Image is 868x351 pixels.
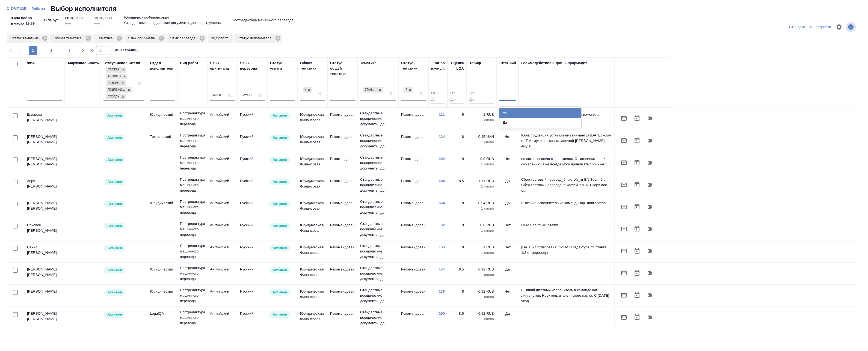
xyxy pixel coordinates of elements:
[297,242,327,261] td: Юридическая/Финансовая
[398,286,428,305] td: Рекомендован
[68,60,99,66] div: Маржинальность
[448,242,467,261] td: 9
[115,47,138,55] span: из 3 страниц
[617,200,630,213] button: Отправить предложение о работе
[147,286,177,305] td: Юридический
[497,198,519,217] td: Да
[237,242,267,261] td: Русский
[13,135,18,140] input: Выбери исполнителей, чтобы отправить приглашение на работу
[469,134,494,139] p: 0.45 UAH
[297,153,327,172] td: Юридическая/Финансовая
[13,157,18,162] input: Выбери исполнителей, чтобы отправить приглашение на работу
[469,222,494,228] p: 0.8 RUB
[207,220,237,239] td: Английский
[469,184,494,189] p: 1 слово
[327,264,357,283] td: Рекомендован
[617,267,630,280] button: Отправить предложение о работе
[54,35,84,41] p: Общая тематика
[24,308,65,327] td: [PERSON_NAME] [PERSON_NAME]
[107,290,122,295] p: Активен
[499,60,516,66] div: Штатный
[147,131,177,150] td: Технический
[24,286,65,305] td: [PERSON_NAME]
[644,156,657,169] button: Продолжить
[170,35,197,41] p: Язык перевода
[97,35,115,41] p: Тематика
[833,20,846,34] span: Настроить таблицу
[47,6,48,11] li: ‹
[630,156,644,169] button: Открыть календарь загрузки
[210,60,235,71] div: Язык оригинала
[448,153,467,172] td: 9
[11,15,35,21] p: 9 694 слово
[521,287,611,304] p: Бывший штатный исполнитель в команде юл. лингвистов. Носитель итальянского языка. С [DATE] уход...
[327,308,357,327] td: Рекомендован
[232,17,294,23] p: Постредактура машинного перевода
[469,162,494,167] p: 1 слово
[469,289,494,294] p: 0.92 RUB
[107,201,122,207] p: Активен
[272,290,287,295] p: Активен
[272,157,287,162] p: Активен
[439,112,445,117] a: 111
[469,250,494,255] p: 1 слово
[644,200,657,213] button: Продолжить
[327,175,357,195] td: Рекомендован
[431,97,445,103] input: До
[237,308,267,327] td: Русский
[107,113,122,118] p: Активен
[24,198,65,217] td: [PERSON_NAME] [PERSON_NAME]
[521,177,611,193] p: Сбер тестовый перевод_6 частей_ru-EN Зоря- 2 оч. Сбер тестовый перевод_6 частей_en_RU Зоря.do...
[243,93,255,98] div: Русский
[469,294,494,300] p: 1 слово
[24,109,65,128] td: Швецова [PERSON_NAME]
[13,224,18,228] input: Выбери исполнителей, чтобы отправить приглашение на работу
[104,16,113,20] p: 12:00
[450,97,464,103] input: До
[106,80,126,87] div: Стажер, Активен, Резерв, Подлежит внедрению, Создан
[327,286,357,305] td: Рекомендован
[360,265,396,282] p: Стандартные юридические документы, до...
[65,48,74,53] span: 3
[403,87,414,93] div: Рекомендован
[106,94,120,100] div: Создан
[398,242,428,261] td: Рекомендован
[237,175,267,195] td: Русский
[617,222,630,236] button: Отправить предложение о работе
[644,112,657,125] button: Продолжить
[297,131,327,150] td: Юридическая/Финансовая
[24,242,65,261] td: Пахно [PERSON_NAME]
[107,245,122,251] p: Активен
[103,311,144,318] div: Рядовой исполнитель: назначай с учетом рейтинга
[207,175,237,195] td: Английский
[448,175,467,195] td: 8.5
[327,131,357,150] td: Рекомендован
[450,90,464,97] input: От
[180,221,205,237] p: Постредактура машинного перевода
[13,268,18,273] input: Выбери исполнителей, чтобы отправить приглашение на работу
[398,109,428,128] td: Рекомендован
[469,139,494,145] p: 1 слово
[630,289,644,302] button: Открыть календарь загрузки
[272,113,287,118] p: Активен
[360,243,396,260] p: Стандартные юридические документы, до...
[24,153,65,172] td: [PERSON_NAME] [PERSON_NAME]
[13,180,18,184] input: Выбери исполнителей, чтобы отправить приглашение на работу
[103,267,144,274] div: Рядовой исполнитель: назначай с учетом рейтинга
[302,87,313,93] div: Юридическая/Финансовая
[211,35,230,41] p: Вид работ
[499,118,581,127] div: Да
[521,245,611,255] p: [DATE]- Согласована GPEMT+редактура по ставке 1/2 от перевода
[147,264,177,283] td: Юридический
[469,156,494,162] p: 0.8 RUB
[270,60,295,71] div: Статус услуги
[207,242,237,261] td: Английский
[497,264,519,283] td: Да
[27,60,35,66] div: ФИО
[106,67,120,73] div: Стажер
[448,220,467,239] td: 9
[180,243,205,260] p: Постредактура машинного перевода
[103,134,144,141] div: Рядовой исполнитель: назначай с учетом рейтинга
[448,198,467,217] td: 8
[207,109,237,128] td: Английский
